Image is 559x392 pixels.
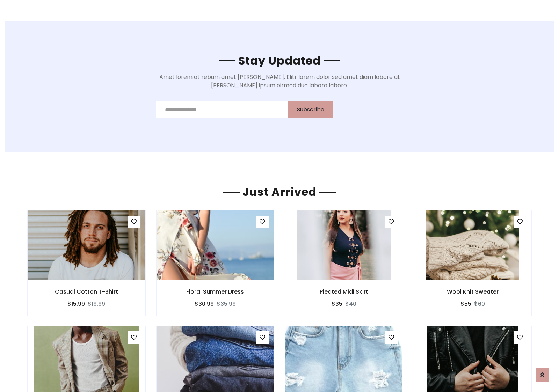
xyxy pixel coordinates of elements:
[285,288,403,295] h6: Pleated Midi Skirt
[217,300,236,308] del: $35.99
[414,288,532,295] h6: Wool Knit Sweater
[195,301,214,307] h6: $30.99
[460,301,471,307] h6: $55
[345,300,356,308] del: $40
[235,53,324,68] span: Stay Updated
[67,301,85,307] h6: $15.99
[156,73,403,90] p: Amet lorem at rebum amet [PERSON_NAME]. Elitr lorem dolor sed amet diam labore at [PERSON_NAME] i...
[88,300,105,308] del: $19.99
[157,288,274,295] h6: Floral Summer Dress
[288,101,333,118] button: Subscribe
[332,301,342,307] h6: $35
[240,184,319,200] span: Just Arrived
[474,300,485,308] del: $60
[28,288,145,295] h6: Casual Cotton T-Shirt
